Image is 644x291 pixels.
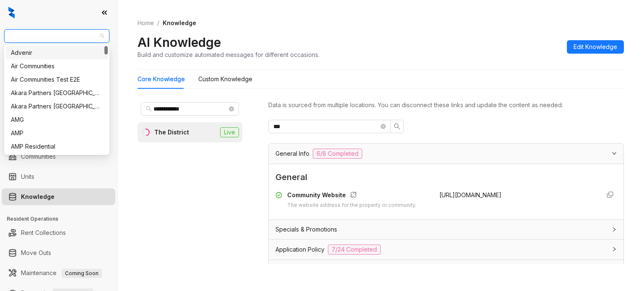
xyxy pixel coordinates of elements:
[6,59,108,73] div: Air Communities
[2,148,115,165] li: Communities
[6,46,108,59] div: Advenir
[6,86,108,100] div: Akara Partners Nashville
[2,188,115,205] li: Knowledge
[11,129,103,138] div: AMP
[138,34,221,50] h2: AI Knowledge
[287,201,416,209] div: The website address for the property or community.
[287,191,416,201] div: Community Website
[328,245,381,255] span: 7/24 Completed
[439,191,501,198] span: [URL][DOMAIN_NAME]
[313,149,362,159] span: 6/8 Completed
[394,123,400,130] span: search
[275,225,337,234] span: Specials & Promotions
[2,112,115,129] li: Collections
[157,18,159,28] li: /
[136,18,156,28] a: Home
[612,151,617,156] span: expanded
[9,30,104,42] span: Unified Residential
[7,215,117,223] h3: Resident Operations
[574,42,617,52] span: Edit Knowledge
[198,75,252,84] div: Custom Knowledge
[2,56,115,73] li: Leads
[11,88,103,98] div: Akara Partners [GEOGRAPHIC_DATA]
[146,106,152,112] span: search
[381,124,386,129] span: close-circle
[163,19,196,26] span: Knowledge
[138,50,319,59] div: Build and customize automated messages for different occasions.
[2,92,115,109] li: Leasing
[269,239,623,260] div: Application Policy7/24 Completed
[21,224,66,241] a: Rent Collections
[275,245,325,254] span: Application Policy
[138,75,185,84] div: Core Knowledge
[11,75,103,84] div: Air Communities Test E2E
[11,48,103,57] div: Advenir
[2,224,115,241] li: Rent Collections
[229,106,234,111] span: close-circle
[11,62,103,71] div: Air Communities
[612,227,617,232] span: collapsed
[21,168,34,185] a: Units
[269,260,623,280] div: Section 8 & Vouchers0/2 Completed
[6,73,108,86] div: Air Communities Test E2E
[2,168,115,185] li: Units
[21,188,55,205] a: Knowledge
[2,245,115,261] li: Move Outs
[269,220,623,239] div: Specials & Promotions
[6,113,108,126] div: AMG
[11,115,103,124] div: AMG
[269,144,623,164] div: General Info6/8 Completed
[567,40,624,54] button: Edit Knowledge
[268,100,624,110] div: Data is sourced from multiple locations. You can disconnect these links and update the content as...
[154,128,189,137] div: The District
[11,142,103,151] div: AMP Residential
[21,245,51,261] a: Move Outs
[6,126,108,140] div: AMP
[612,247,617,252] span: collapsed
[21,148,56,165] a: Communities
[6,100,108,113] div: Akara Partners Phoenix
[275,149,309,158] span: General Info
[2,265,115,281] li: Maintenance
[275,171,617,184] span: General
[62,269,102,278] span: Coming Soon
[220,127,239,137] span: Live
[6,140,108,153] div: AMP Residential
[8,7,15,18] img: logo
[11,102,103,111] div: Akara Partners [GEOGRAPHIC_DATA]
